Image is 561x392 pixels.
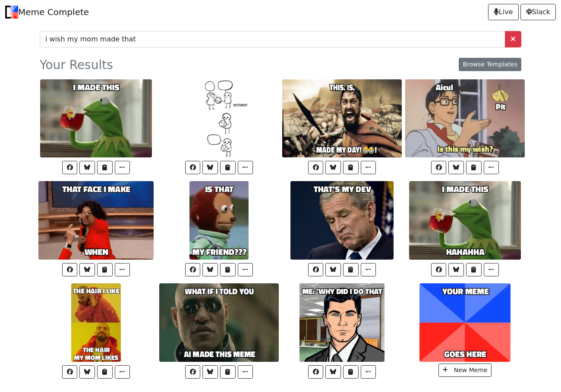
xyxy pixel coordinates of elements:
img: _i+made+this.jpg [190,79,249,158]
img: the_hair_my_mom_likes.jpg [71,283,121,362]
img: made_my_day!_%F0%9F%98%82%F0%9F%98%82!.jpg [282,79,402,158]
a: Browse Templates [459,58,521,71]
a: New Meme [438,364,491,377]
img: goes_here.jpg [419,283,511,362]
img: that's_my_dev.jpg [290,181,394,260]
h3: Your Results [40,58,129,72]
span: Slack [526,7,550,17]
img: i_made_this.jpg [40,79,152,158]
img: ai_made_this_meme.jpg [159,283,279,362]
a: Slack [520,4,556,20]
input: Begin typing to search for memes... [40,31,505,47]
img: is_this_my_wish~q.jpg [405,79,525,158]
img: me:_'why_did_i_do_that.jpg [299,283,385,362]
a: Live [488,4,519,20]
img: hahahha.jpg [409,181,521,260]
img: my_friend~q~q~q.webp [189,181,249,260]
span: Live [494,7,513,17]
img: Meme Complete [5,6,18,19]
img: when.gif [38,181,154,260]
a: Meme Complete [5,3,89,21]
